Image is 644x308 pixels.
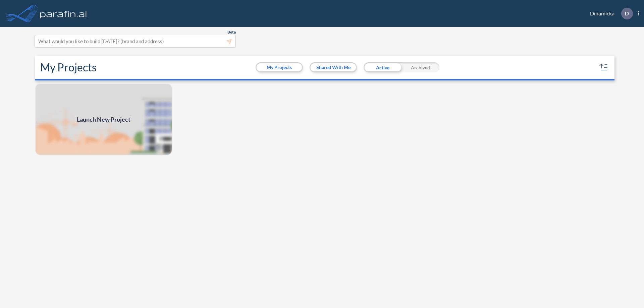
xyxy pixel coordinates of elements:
[364,62,401,72] div: Active
[227,29,236,35] span: Beta
[580,8,639,19] div: Dinamicka
[77,115,130,124] span: Launch New Project
[35,83,172,156] img: add
[598,62,609,73] button: sort
[35,83,172,156] a: Launch New Project
[311,63,356,71] button: Shared With Me
[401,62,439,72] div: Archived
[40,61,97,74] h2: My Projects
[625,10,629,16] p: D
[39,7,88,20] img: logo
[257,63,302,71] button: My Projects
